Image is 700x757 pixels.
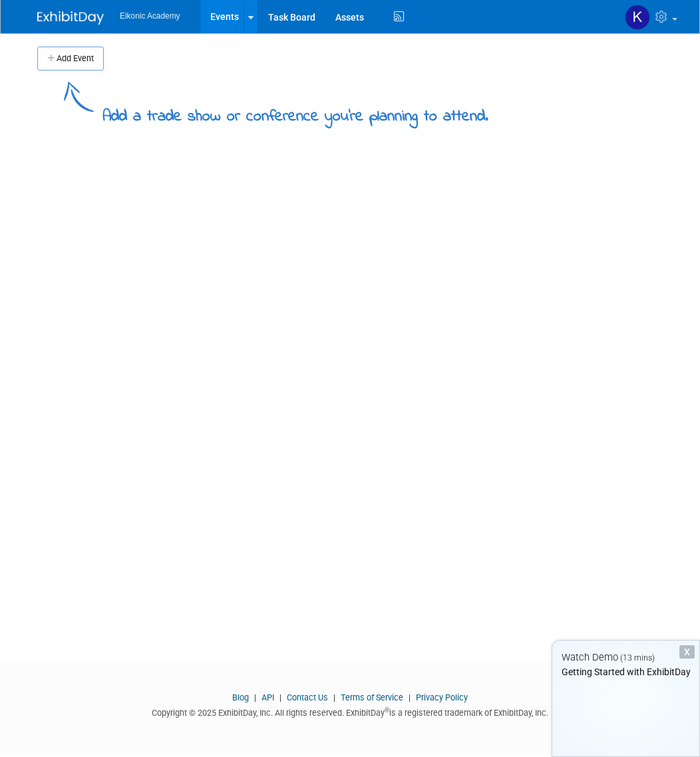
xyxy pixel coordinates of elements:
span: | [405,692,414,702]
span: (13 mins) [620,653,655,663]
div: Add a trade show or conference you're planning to attend. [102,96,488,128]
a: Contact Us [287,692,328,702]
span: | [251,692,260,702]
span: | [276,692,285,702]
a: Blog [232,692,249,702]
div: Dismiss [679,645,695,659]
a: API [262,692,274,702]
a: Privacy Policy [416,692,468,702]
img: ExhibitDay [37,11,104,25]
button: Add Event [37,47,104,71]
span: Eikonic Academy [120,11,180,21]
span: | [330,692,339,702]
div: Getting Started with ExhibitDay [552,665,699,679]
img: Katie Furtado [625,5,650,30]
div: Watch Demo [552,651,699,665]
a: Terms of Service [341,692,403,702]
sup: ® [385,706,389,714]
